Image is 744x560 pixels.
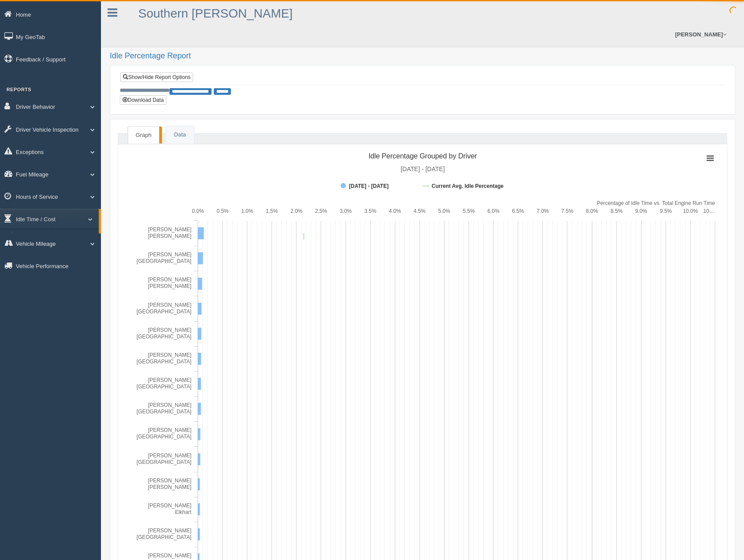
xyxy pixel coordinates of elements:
[671,22,731,47] a: [PERSON_NAME]
[120,95,166,105] button: Download Data
[389,208,401,214] text: 4.0%
[561,208,574,214] text: 7.5%
[16,231,99,247] a: Idle Cost
[148,233,191,239] tspan: [PERSON_NAME]
[597,200,715,206] tspan: Percentage of Idle Time vs. Total Engine Run Time
[137,309,191,315] tspan: [GEOGRAPHIC_DATA]
[148,226,191,233] tspan: [PERSON_NAME]
[137,384,191,390] tspan: [GEOGRAPHIC_DATA]
[683,208,698,214] text: 10.0%
[266,208,278,214] text: 1.5%
[148,528,191,534] tspan: [PERSON_NAME]
[431,183,503,189] tspan: Current Avg. Idle Percentage
[148,427,191,433] tspan: [PERSON_NAME]
[512,208,525,214] text: 6.5%
[401,165,445,172] tspan: [DATE] - [DATE]
[148,251,191,258] tspan: [PERSON_NAME]
[148,352,191,358] tspan: [PERSON_NAME]
[175,509,192,515] tspan: Elkhart
[166,126,194,144] a: Data
[291,208,303,214] text: 2.0%
[137,334,191,340] tspan: [GEOGRAPHIC_DATA]
[137,409,191,415] tspan: [GEOGRAPHIC_DATA]
[137,359,191,365] tspan: [GEOGRAPHIC_DATA]
[148,452,191,459] tspan: [PERSON_NAME]
[463,208,475,214] text: 5.5%
[537,208,549,214] text: 7.0%
[128,126,159,144] a: Graph
[148,553,191,559] tspan: [PERSON_NAME]
[148,302,191,308] tspan: [PERSON_NAME]
[368,152,477,160] tspan: Idle Percentage Grouped by Driver
[120,72,193,82] a: Show/Hide Report Options
[241,208,254,214] text: 1.0%
[137,459,191,465] tspan: [GEOGRAPHIC_DATA]
[611,208,623,214] text: 8.5%
[148,276,191,283] tspan: [PERSON_NAME]
[703,208,714,214] tspan: 10…
[438,208,450,214] text: 5.0%
[192,208,204,214] text: 0.0%
[340,208,352,214] text: 3.0%
[364,208,377,214] text: 3.5%
[586,208,598,214] text: 8.0%
[660,208,672,214] text: 9.5%
[413,208,426,214] text: 4.5%
[216,208,229,214] text: 0.5%
[138,7,293,20] a: Southern [PERSON_NAME]
[148,503,191,509] tspan: [PERSON_NAME]
[148,484,191,490] tspan: [PERSON_NAME]
[635,208,647,214] text: 9.0%
[148,377,191,383] tspan: [PERSON_NAME]
[148,477,191,484] tspan: [PERSON_NAME]
[148,402,191,408] tspan: [PERSON_NAME]
[137,258,191,264] tspan: [GEOGRAPHIC_DATA]
[137,534,191,540] tspan: [GEOGRAPHIC_DATA]
[148,327,191,333] tspan: [PERSON_NAME]
[487,208,500,214] text: 6.0%
[349,183,388,189] tspan: [DATE] - [DATE]
[315,208,327,214] text: 2.5%
[137,434,191,440] tspan: [GEOGRAPHIC_DATA]
[148,283,191,289] tspan: [PERSON_NAME]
